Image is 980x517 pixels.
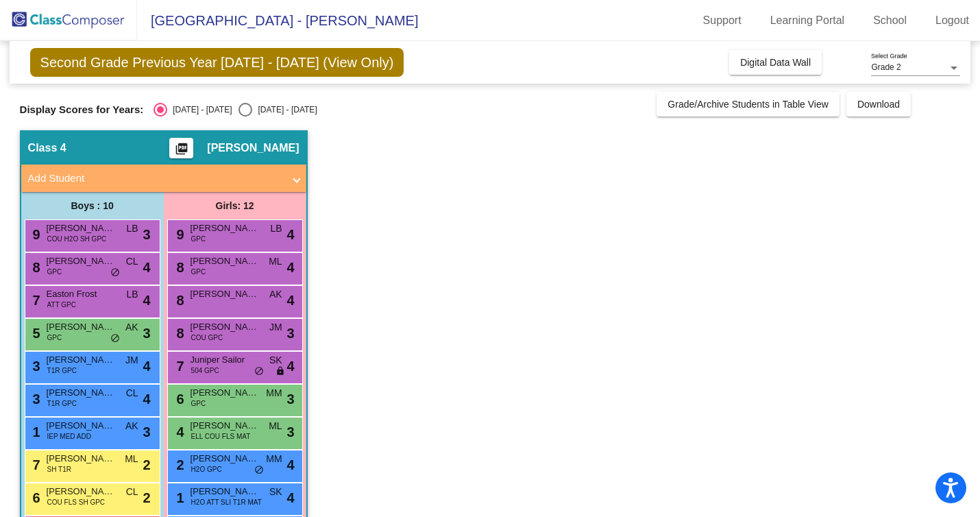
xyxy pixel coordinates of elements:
[29,392,40,407] span: 3
[269,287,282,302] span: AK
[28,141,66,155] span: Class 4
[47,365,77,376] span: T1R GPC
[286,356,294,376] span: 4
[254,366,264,377] span: do_not_disturb_alt
[269,353,282,368] span: SK
[110,333,120,344] span: do_not_disturb_alt
[266,452,282,466] span: MM
[269,320,282,335] span: JM
[47,333,62,343] span: GPC
[169,138,193,158] button: Print Students Details
[47,287,115,301] span: Easton Frost
[143,290,150,311] span: 4
[191,398,206,409] span: GPC
[191,287,259,301] span: [PERSON_NAME]
[47,353,115,367] span: [PERSON_NAME]
[254,465,264,476] span: do_not_disturb_alt
[126,485,138,499] span: CL
[173,457,184,472] span: 2
[191,497,262,507] span: H2O ATT SLI T1R MAT
[286,290,294,311] span: 4
[275,366,285,377] span: lock
[286,455,294,475] span: 4
[126,386,138,400] span: CL
[20,104,144,116] span: Display Scores for Years:
[47,300,76,310] span: ATT GPC
[286,323,294,344] span: 3
[191,333,223,343] span: COU GPC
[266,386,282,400] span: MM
[137,10,418,32] span: [GEOGRAPHIC_DATA] - [PERSON_NAME]
[30,48,404,77] span: Second Grade Previous Year [DATE] - [DATE] (View Only)
[29,260,40,275] span: 8
[143,389,150,409] span: 4
[191,452,259,466] span: [PERSON_NAME]
[125,452,138,466] span: ML
[173,359,184,374] span: 7
[110,267,120,278] span: do_not_disturb_alt
[191,386,259,400] span: [PERSON_NAME]
[143,455,150,475] span: 2
[191,234,206,244] span: GPC
[47,452,115,466] span: [PERSON_NAME]
[29,359,40,374] span: 3
[759,10,856,32] a: Learning Portal
[47,464,71,474] span: SH T1R
[286,257,294,278] span: 4
[47,386,115,400] span: [PERSON_NAME]
[191,431,251,442] span: ELL COU FLS MAT
[191,353,259,367] span: Juniper Sailor
[47,221,115,235] span: [PERSON_NAME]
[286,224,294,245] span: 4
[871,62,901,72] span: Grade 2
[21,165,306,192] mat-expansion-panel-header: Add Student
[47,485,115,498] span: [PERSON_NAME]
[667,99,829,110] span: Grade/Archive Students in Table View
[191,464,222,474] span: H2O GPC
[143,356,150,376] span: 4
[47,267,62,277] span: GPC
[191,365,219,376] span: 504 GPC
[29,293,40,308] span: 7
[29,326,40,341] span: 5
[692,10,752,32] a: Support
[173,142,190,161] mat-icon: picture_as_pdf
[47,234,107,244] span: COU H2O SH GPC
[173,227,184,242] span: 9
[47,320,115,334] span: [PERSON_NAME]
[857,99,900,110] span: Download
[173,326,184,341] span: 8
[286,389,294,409] span: 3
[286,422,294,442] span: 3
[740,57,811,68] span: Digital Data Wall
[47,254,115,268] span: [PERSON_NAME]
[173,392,184,407] span: 6
[269,485,282,499] span: SK
[191,320,259,334] span: [PERSON_NAME]
[173,260,184,275] span: 8
[143,488,150,508] span: 2
[143,224,150,245] span: 3
[191,419,259,433] span: [PERSON_NAME]
[862,10,918,32] a: School
[269,254,282,269] span: ML
[29,490,40,505] span: 6
[28,171,283,187] mat-panel-title: Add Student
[126,254,138,269] span: CL
[191,221,259,235] span: [PERSON_NAME]
[924,10,980,32] a: Logout
[143,422,150,442] span: 3
[125,419,138,433] span: AK
[47,419,115,433] span: [PERSON_NAME]
[729,50,822,75] button: Digital Data Wall
[270,221,282,236] span: LB
[47,398,77,409] span: T1R GPC
[29,424,40,440] span: 1
[167,104,232,116] div: [DATE] - [DATE]
[191,254,259,268] span: [PERSON_NAME]
[173,490,184,505] span: 1
[125,320,138,335] span: AK
[125,353,138,368] span: JM
[207,141,299,155] span: [PERSON_NAME]
[286,488,294,508] span: 4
